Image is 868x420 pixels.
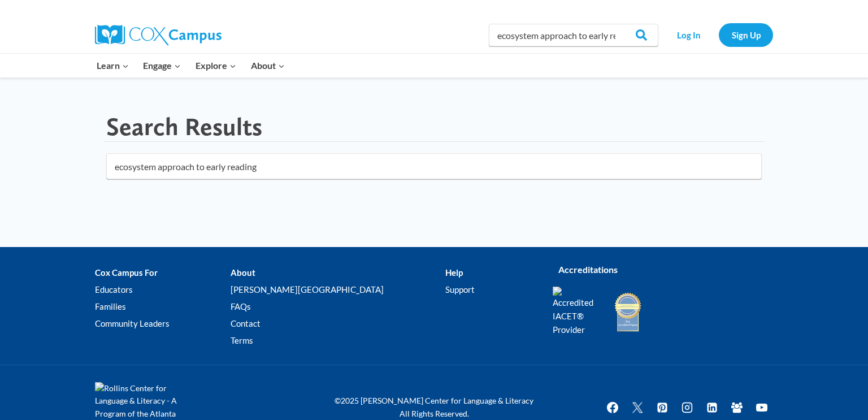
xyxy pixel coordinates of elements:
[106,153,762,179] input: Search for...
[489,24,658,46] input: Search Cox Campus
[601,396,624,419] a: Facebook
[251,58,285,73] span: About
[614,291,642,333] img: IDA Accredited
[143,58,181,73] span: Engage
[676,396,698,419] a: Instagram
[750,396,773,419] a: YouTube
[231,332,445,349] a: Terms
[106,112,262,142] h1: Search Results
[89,54,292,77] nav: Primary Navigation
[719,23,773,46] a: Sign Up
[553,287,601,336] img: Accredited IACET® Provider
[196,58,236,73] span: Explore
[327,395,541,420] p: ©2025 [PERSON_NAME] Center for Language & Literacy All Rights Reserved.
[664,23,773,46] nav: Secondary Navigation
[231,298,445,315] a: FAQs
[95,281,231,298] a: Educators
[631,401,644,414] img: Twitter X icon white
[626,396,649,419] a: Twitter
[651,396,674,419] a: Pinterest
[97,58,129,73] span: Learn
[95,25,222,45] img: Cox Campus
[558,264,618,275] strong: Accreditations
[95,315,231,332] a: Community Leaders
[231,315,445,332] a: Contact
[445,281,536,298] a: Support
[231,281,445,298] a: [PERSON_NAME][GEOGRAPHIC_DATA]
[664,23,713,46] a: Log In
[95,298,231,315] a: Families
[726,396,748,419] a: Facebook Group
[701,396,723,419] a: Linkedin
